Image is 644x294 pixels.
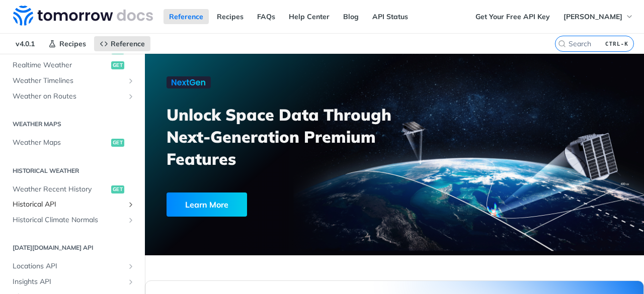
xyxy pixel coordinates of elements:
[13,138,109,148] span: Weather Maps
[13,91,124,102] span: Weather on Routes
[13,76,124,86] span: Weather Timelines
[127,216,135,224] button: Show subpages for Historical Climate Normals
[167,76,211,88] img: NextGen
[8,213,137,228] a: Historical Climate NormalsShow subpages for Historical Climate Normals
[8,135,137,150] a: Weather Mapsget
[8,259,137,274] a: Locations APIShow subpages for Locations API
[167,104,406,170] h3: Unlock Space Data Through Next-Generation Premium Features
[94,36,150,51] a: Reference
[13,184,109,194] span: Weather Recent History
[470,9,555,24] a: Get Your Free API Key
[211,9,249,24] a: Recipes
[127,278,135,286] button: Show subpages for Insights API
[8,274,137,289] a: Insights APIShow subpages for Insights API
[13,215,124,225] span: Historical Climate Normals
[252,9,281,24] a: FAQs
[111,139,124,147] span: get
[8,58,137,73] a: Realtime Weatherget
[603,39,631,49] kbd: CTRL-K
[13,261,124,271] span: Locations API
[127,201,135,209] button: Show subpages for Historical API
[367,9,414,24] a: API Status
[43,36,92,51] a: Recipes
[8,120,137,129] h2: Weather Maps
[111,39,145,48] span: Reference
[13,6,153,26] img: Tomorrow.io Weather API Docs
[59,39,86,48] span: Recipes
[8,243,137,252] h2: [DATE][DOMAIN_NAME] API
[13,200,124,210] span: Historical API
[167,192,247,217] div: Learn More
[558,9,639,24] button: [PERSON_NAME]
[8,197,137,212] a: Historical APIShow subpages for Historical API
[127,77,135,85] button: Show subpages for Weather Timelines
[8,166,137,175] h2: Historical Weather
[8,182,137,197] a: Weather Recent Historyget
[111,185,124,193] span: get
[283,9,335,24] a: Help Center
[164,9,209,24] a: Reference
[127,92,135,101] button: Show subpages for Weather on Routes
[8,73,137,88] a: Weather TimelinesShow subpages for Weather Timelines
[563,12,622,21] span: [PERSON_NAME]
[558,40,566,48] svg: Search
[8,89,137,104] a: Weather on RoutesShow subpages for Weather on Routes
[111,61,124,69] span: get
[338,9,364,24] a: Blog
[167,192,358,217] a: Learn More
[13,277,124,287] span: Insights API
[127,262,135,270] button: Show subpages for Locations API
[10,36,40,51] span: v4.0.1
[13,60,109,70] span: Realtime Weather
